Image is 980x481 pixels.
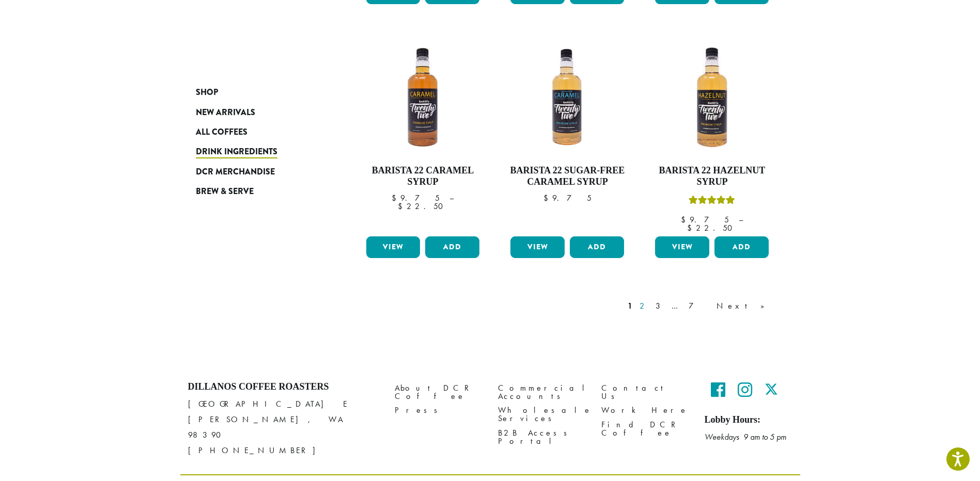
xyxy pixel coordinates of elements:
a: Press [395,404,483,418]
span: $ [392,193,400,203]
a: DCR Merchandise [196,162,320,182]
a: Wholesale Services [498,404,586,426]
a: Work Here [601,404,689,418]
h5: Lobby Hours: [705,414,792,426]
a: Commercial Accounts [498,381,586,404]
a: Brew & Serve [196,182,320,201]
span: New Arrivals [196,106,255,119]
a: New Arrivals [196,102,320,122]
img: HAZELNUT-300x300.png [652,38,771,157]
span: Drink Ingredients [196,146,277,158]
img: CARAMEL-1-300x300.png [363,38,482,157]
p: [GEOGRAPHIC_DATA] E [PERSON_NAME], WA 98390 [PHONE_NUMBER] [188,396,379,458]
a: … [670,300,683,312]
a: All Coffees [196,122,320,142]
a: Shop [196,83,320,102]
a: B2B Access Portal [498,426,586,448]
a: Drink Ingredients [196,142,320,162]
bdi: 9.75 [681,214,729,225]
span: All Coffees [196,126,247,139]
h4: Barista 22 Sugar-Free Caramel Syrup [508,165,627,187]
a: Contact Us [601,381,689,404]
bdi: 9.75 [543,193,592,203]
em: Weekdays 9 am to 5 pm [705,431,786,442]
h4: Barista 22 Hazelnut Syrup [652,165,771,187]
a: 2 [637,300,650,312]
span: $ [681,214,690,225]
span: Shop [196,86,218,99]
span: Brew & Serve [196,185,254,198]
a: View [655,236,709,258]
bdi: 22.50 [687,222,737,233]
h4: Dillanos Coffee Roasters [188,381,379,393]
img: SF-CARAMEL-300x300.png [508,38,627,157]
span: $ [543,193,552,203]
a: View [366,236,421,258]
span: $ [687,222,696,233]
a: Find DCR Coffee [601,418,689,440]
a: Barista 22 Sugar-Free Caramel Syrup $9.75 [508,38,627,232]
div: Rated 5.00 out of 5 [689,194,735,210]
bdi: 22.50 [398,201,448,212]
h4: Barista 22 Caramel Syrup [364,165,483,187]
button: Add [570,236,624,258]
span: – [739,214,743,225]
a: 7 [687,300,711,312]
a: Barista 22 Hazelnut SyrupRated 5.00 out of 5 [652,38,771,232]
a: 1 [626,300,634,312]
a: Barista 22 Caramel Syrup [364,38,483,232]
span: – [449,193,454,203]
button: Add [714,236,769,258]
a: View [510,236,565,258]
span: DCR Merchandise [196,166,275,179]
bdi: 9.75 [392,193,440,203]
a: 3 [654,300,666,312]
span: $ [398,201,407,212]
a: Next » [714,300,774,312]
a: About DCR Coffee [395,381,483,404]
button: Add [425,236,479,258]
